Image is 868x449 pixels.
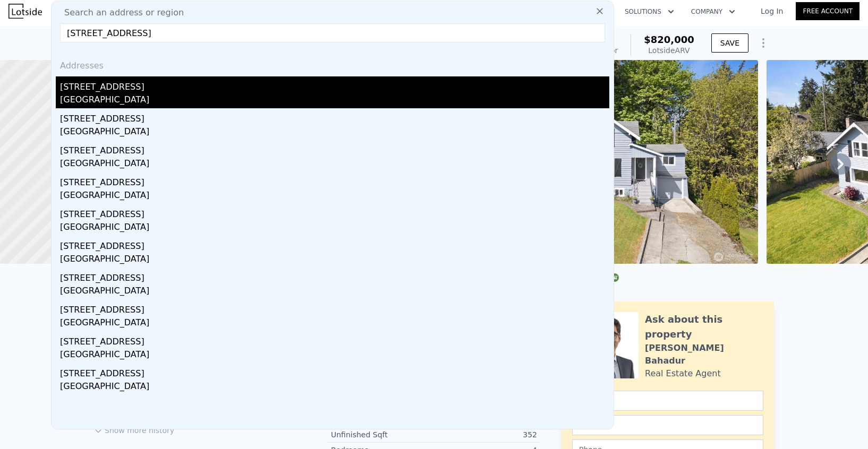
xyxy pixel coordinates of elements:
[796,2,860,20] a: Free Account
[56,51,609,76] div: Addresses
[644,34,694,45] span: $820,000
[610,273,619,282] img: NWMLS Logo
[644,45,694,56] div: Lotside ARV
[434,429,537,440] div: 352
[60,23,605,42] input: Enter an address, city, region, neighborhood or zip code
[711,33,748,53] button: SAVE
[645,367,721,380] div: Real Estate Agent
[60,140,609,157] div: [STREET_ADDRESS]
[645,312,763,342] div: Ask about this property
[60,348,609,363] div: [GEOGRAPHIC_DATA]
[60,221,609,236] div: [GEOGRAPHIC_DATA]
[60,157,609,172] div: [GEOGRAPHIC_DATA]
[60,236,609,253] div: [STREET_ADDRESS]
[60,108,609,125] div: [STREET_ADDRESS]
[60,284,609,299] div: [GEOGRAPHIC_DATA]
[645,342,763,367] div: [PERSON_NAME] Bahadur
[60,76,609,93] div: [STREET_ADDRESS]
[60,267,609,284] div: [STREET_ADDRESS]
[60,299,609,316] div: [STREET_ADDRESS]
[748,6,796,16] a: Log In
[8,4,42,19] img: Lotside
[60,93,609,108] div: [GEOGRAPHIC_DATA]
[60,172,609,189] div: [STREET_ADDRESS]
[60,363,609,380] div: [STREET_ADDRESS]
[572,415,763,435] input: Email
[60,331,609,348] div: [STREET_ADDRESS]
[486,60,758,264] img: Sale: 149616232 Parcel: 101168068
[753,32,774,54] button: Show Options
[56,6,184,19] span: Search an address or region
[60,189,609,204] div: [GEOGRAPHIC_DATA]
[683,2,744,21] button: Company
[60,125,609,140] div: [GEOGRAPHIC_DATA]
[331,429,434,440] div: Unfinished Sqft
[60,316,609,331] div: [GEOGRAPHIC_DATA]
[616,2,683,21] button: Solutions
[60,204,609,221] div: [STREET_ADDRESS]
[572,391,763,411] input: Name
[60,380,609,395] div: [GEOGRAPHIC_DATA]
[60,253,609,267] div: [GEOGRAPHIC_DATA]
